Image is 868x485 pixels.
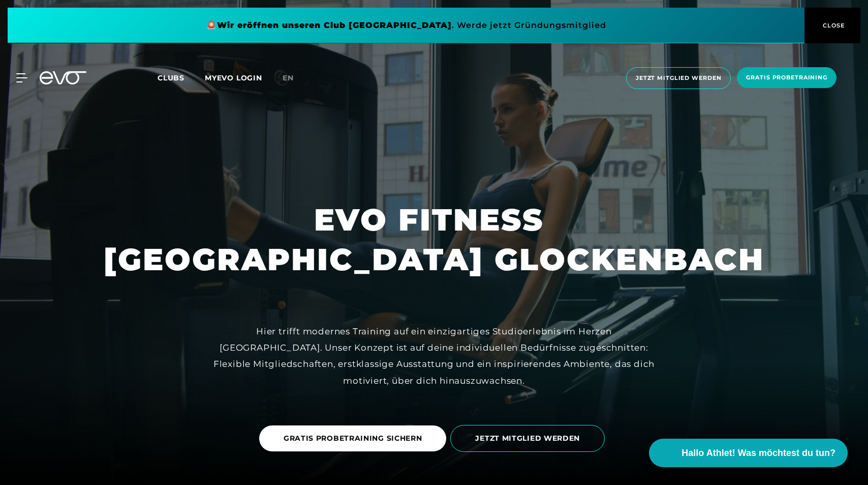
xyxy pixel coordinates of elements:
a: Jetzt Mitglied werden [623,67,734,89]
button: Hallo Athlet! Was möchtest du tun? [649,439,848,467]
a: Gratis Probetraining [734,67,840,89]
span: GRATIS PROBETRAINING SICHERN [284,433,422,444]
span: JETZT MITGLIED WERDEN [475,433,580,444]
a: GRATIS PROBETRAINING SICHERN [259,418,451,459]
div: Hier trifft modernes Training auf ein einzigartiges Studioerlebnis im Herzen [GEOGRAPHIC_DATA]. U... [205,323,663,389]
a: MYEVO LOGIN [205,73,262,82]
a: Clubs [158,73,205,82]
a: JETZT MITGLIED WERDEN [450,417,609,460]
span: Gratis Probetraining [746,73,827,82]
a: en [283,72,306,84]
span: CLOSE [820,21,845,30]
span: en [283,73,294,82]
span: Jetzt Mitglied werden [636,74,721,82]
button: CLOSE [804,8,860,43]
h1: EVO FITNESS [GEOGRAPHIC_DATA] GLOCKENBACH [104,200,764,279]
span: Hallo Athlet! Was möchtest du tun? [681,446,835,460]
span: Clubs [158,73,184,82]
